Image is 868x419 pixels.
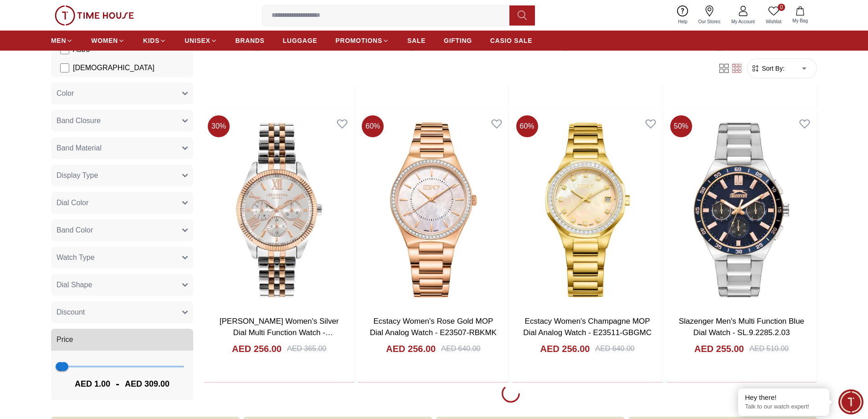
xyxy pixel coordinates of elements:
[407,32,426,49] a: SALE
[55,5,134,26] img: ...
[236,36,265,45] span: BRANDS
[444,32,472,49] a: GIFTING
[56,252,95,263] span: Watch Type
[778,4,785,11] span: 0
[56,115,101,126] span: Band Closure
[287,343,326,354] div: AED 365.00
[51,274,193,296] button: Dial Shape
[75,378,110,390] span: AED 1.00
[679,317,804,337] a: Slazenger Men's Multi Function Blue Dial Watch - SL.9.2285.2.03
[745,393,822,402] div: Hey there!
[370,317,497,337] a: Ecstacy Women's Rose Gold MOP Dial Analog Watch - E23507-RBKMK
[143,32,166,49] a: KIDS
[283,36,318,45] span: LUGGAGE
[56,307,85,318] span: Discount
[407,36,426,45] span: SALE
[838,389,863,414] div: Chat Widget
[695,18,724,25] span: Our Stores
[694,342,744,355] h4: AED 255.00
[51,110,193,132] button: Band Closure
[728,18,759,25] span: My Account
[523,317,652,337] a: Ecstacy Women's Champagne MOP Dial Analog Watch - E23511-GBGMC
[762,18,785,25] span: Wishlist
[490,32,533,49] a: CASIO SALE
[540,342,590,355] h4: AED 256.00
[51,247,193,269] button: Watch Type
[56,279,92,290] span: Dial Shape
[362,115,384,137] span: 60 %
[185,36,210,45] span: UNISEX
[667,112,817,308] img: Slazenger Men's Multi Function Blue Dial Watch - SL.9.2285.2.03
[595,343,634,354] div: AED 640.00
[670,115,692,137] span: 50 %
[110,377,125,391] span: -
[789,17,812,24] span: My Bag
[674,18,691,25] span: Help
[51,36,66,45] span: MEN
[51,301,193,323] button: Discount
[56,334,73,345] span: Price
[232,342,282,355] h4: AED 256.00
[693,4,726,27] a: Our Stores
[335,32,389,49] a: PROMOTIONS
[51,83,193,104] button: Color
[513,112,663,308] img: Ecstacy Women's Champagne MOP Dial Analog Watch - E23511-GBGMC
[760,64,785,73] span: Sort By:
[204,112,354,308] img: Lee Cooper Women's Silver Dial Multi Function Watch - LC07811.530
[56,143,102,154] span: Band Material
[750,343,789,354] div: AED 510.00
[185,32,217,49] a: UNISEX
[91,32,125,49] a: WOMEN
[56,225,93,236] span: Band Color
[208,115,230,137] span: 30 %
[56,170,98,181] span: Display Type
[283,32,318,49] a: LUGGAGE
[673,4,693,27] a: Help
[220,317,339,349] a: [PERSON_NAME] Women's Silver Dial Multi Function Watch - LC07811.530
[73,62,154,73] span: [DEMOGRAPHIC_DATA]
[236,32,265,49] a: BRANDS
[51,137,193,159] button: Band Material
[386,342,436,355] h4: AED 256.00
[441,343,480,354] div: AED 640.00
[751,64,785,73] button: Sort By:
[56,197,88,208] span: Dial Color
[91,36,118,45] span: WOMEN
[358,112,508,308] img: Ecstacy Women's Rose Gold MOP Dial Analog Watch - E23507-RBKMK
[444,36,472,45] span: GIFTING
[760,4,787,27] a: 0Wishlist
[51,32,73,49] a: MEN
[787,5,813,26] button: My Bag
[51,219,193,241] button: Band Color
[56,88,74,99] span: Color
[335,36,382,45] span: PROMOTIONS
[516,115,538,137] span: 60 %
[51,165,193,186] button: Display Type
[51,329,193,351] button: Price
[60,63,69,72] input: [DEMOGRAPHIC_DATA]
[745,403,822,411] p: Talk to our watch expert!
[490,36,533,45] span: CASIO SALE
[143,36,159,45] span: KIDS
[51,192,193,214] button: Dial Color
[125,378,169,390] span: AED 309.00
